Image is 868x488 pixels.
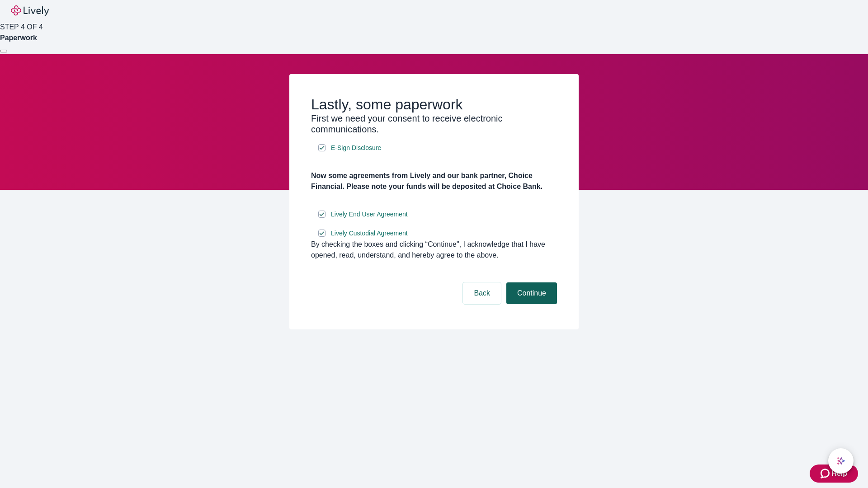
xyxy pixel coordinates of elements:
[810,465,858,483] button: Zendesk support iconHelp
[311,170,557,192] h4: Now some agreements from Lively and our bank partner, Choice Financial. Please note your funds wi...
[821,468,831,479] svg: Zendesk support icon
[329,209,410,220] a: e-sign disclosure document
[329,142,383,154] a: e-sign disclosure document
[331,229,408,238] span: Lively Custodial Agreement
[836,456,845,465] svg: Lively AI Assistant
[329,228,410,239] a: e-sign disclosure document
[331,210,408,219] span: Lively End User Agreement
[463,282,501,304] button: Back
[828,448,854,474] button: chat
[11,5,49,16] img: Lively
[311,239,557,261] div: By checking the boxes and clicking “Continue", I acknowledge that I have opened, read, understand...
[311,113,557,135] h3: First we need your consent to receive electronic communications.
[506,282,557,304] button: Continue
[831,468,847,479] span: Help
[311,96,557,113] h2: Lastly, some paperwork
[331,143,381,153] span: E-Sign Disclosure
